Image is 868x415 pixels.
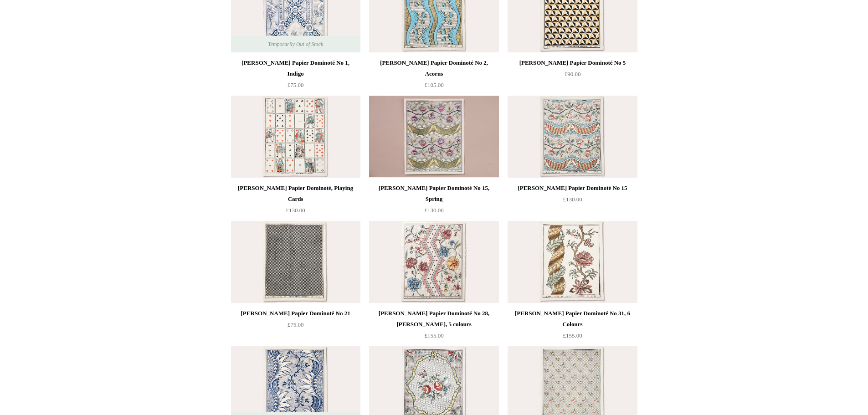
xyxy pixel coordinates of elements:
a: [PERSON_NAME] Papier Dominoté No 15 £130.00 [508,183,637,220]
img: Antoinette Poisson Papier Dominoté No 21 [231,221,360,303]
span: £75.00 [288,321,304,328]
a: [PERSON_NAME] Papier Dominoté No 2, Acorns £105.00 [369,57,498,95]
div: [PERSON_NAME] Papier Dominoté No 15, Spring [371,183,496,205]
span: £155.00 [563,332,582,339]
div: [PERSON_NAME] Papier Dominoté No 5 [510,57,635,68]
div: [PERSON_NAME] Papier Dominoté No 31, 6 Colours [510,308,635,330]
span: £90.00 [565,71,581,77]
a: [PERSON_NAME] Papier Dominoté No 31, 6 Colours £155.00 [508,308,637,345]
a: Antoinette Poisson Papier Dominoté No 31, 6 Colours Antoinette Poisson Papier Dominoté No 31, 6 C... [508,221,637,303]
img: Antoinette Poisson Papier Dominoté No 15, Spring [369,96,498,178]
div: [PERSON_NAME] Papier Dominoté No 15 [510,183,635,194]
div: [PERSON_NAME] Papier Dominoté No 28, [PERSON_NAME], 5 colours [371,308,496,330]
div: [PERSON_NAME] Papier Dominoté No 2, Acorns [371,57,496,79]
div: [PERSON_NAME] Papier Dominoté, Playing Cards [233,183,358,205]
div: [PERSON_NAME] Papier Dominoté No 1, Indigo [233,57,358,79]
a: Antoinette Poisson Papier Dominoté No 28, Marcel Proust, 5 colours Antoinette Poisson Papier Domi... [369,221,498,303]
div: [PERSON_NAME] Papier Dominoté No 21 [233,308,358,319]
a: [PERSON_NAME] Papier Dominoté, Playing Cards £130.00 [231,183,360,220]
span: £155.00 [424,332,443,339]
img: Antoinette Poisson Papier Dominoté No 28, Marcel Proust, 5 colours [369,221,498,303]
span: £130.00 [563,196,582,203]
a: Antoinette Poisson Papier Dominoté No 15 Antoinette Poisson Papier Dominoté No 15 [508,96,637,178]
a: [PERSON_NAME] Papier Dominoté No 21 £75.00 [231,308,360,345]
a: [PERSON_NAME] Papier Dominoté No 28, [PERSON_NAME], 5 colours £155.00 [369,308,498,345]
img: Antoinette Poisson Papier Dominoté, Playing Cards [231,96,360,178]
a: Antoinette Poisson Papier Dominoté, Playing Cards Antoinette Poisson Papier Dominoté, Playing Cards [231,96,360,178]
a: [PERSON_NAME] Papier Dominoté No 1, Indigo £75.00 [231,57,360,95]
a: [PERSON_NAME] Papier Dominoté No 5 £90.00 [508,57,637,95]
span: £130.00 [286,207,305,214]
span: £75.00 [288,82,304,88]
span: £130.00 [424,207,443,214]
a: [PERSON_NAME] Papier Dominoté No 15, Spring £130.00 [369,183,498,220]
img: Antoinette Poisson Papier Dominoté No 31, 6 Colours [508,221,637,303]
span: £105.00 [424,82,443,88]
a: Antoinette Poisson Papier Dominoté No 21 Antoinette Poisson Papier Dominoté No 21 [231,221,360,303]
a: Antoinette Poisson Papier Dominoté No 15, Spring Antoinette Poisson Papier Dominoté No 15, Spring [369,96,498,178]
span: Temporarily Out of Stock [259,36,332,52]
img: Antoinette Poisson Papier Dominoté No 15 [508,96,637,178]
